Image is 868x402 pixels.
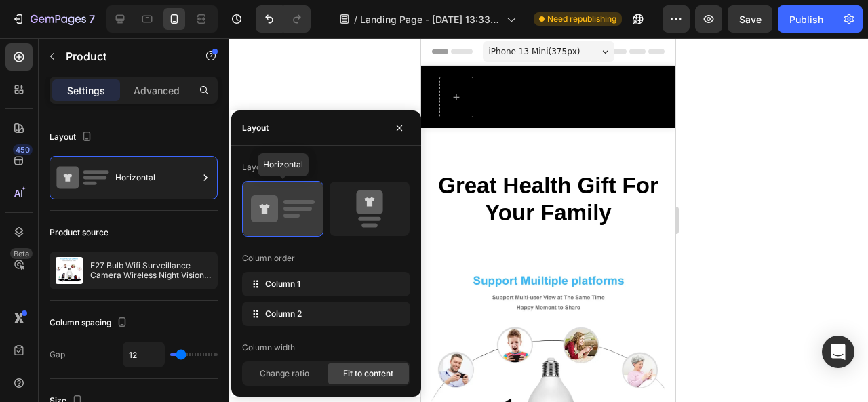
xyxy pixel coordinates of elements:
[50,348,65,361] div: Gap
[242,342,295,354] div: Column width
[789,12,823,26] div: Publish
[343,367,393,380] span: Fit to content
[50,314,130,332] div: Column spacing
[134,83,180,98] p: Advanced
[50,128,95,146] div: Layout
[354,12,357,26] span: /
[547,13,616,25] span: Need republishing
[421,38,675,402] iframe: Design area
[50,226,108,239] div: Product source
[265,278,300,290] span: Column 1
[360,12,501,26] span: Landing Page - [DATE] 13:33:55
[13,144,33,155] div: 450
[10,248,33,259] div: Beta
[90,261,212,280] p: E27 Bulb Wifi Surveillance Camera Wireless Night Vision HD Automatic Human Tracking Security Baby...
[115,162,198,193] div: Horizontal
[66,48,181,64] p: Product
[67,83,105,98] p: Settings
[123,342,164,367] input: Auto
[822,336,854,368] div: Open Intercom Messenger
[242,252,295,264] div: Column order
[56,257,83,284] img: product feature img
[260,367,309,380] span: Change ratio
[728,5,772,33] button: Save
[5,5,101,33] button: 7
[265,308,302,320] span: Column 2
[778,5,835,33] button: Publish
[242,122,269,134] div: Layout
[739,14,762,25] span: Save
[89,11,95,27] p: 7
[256,5,311,33] div: Undo/Redo
[242,161,269,174] div: Layout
